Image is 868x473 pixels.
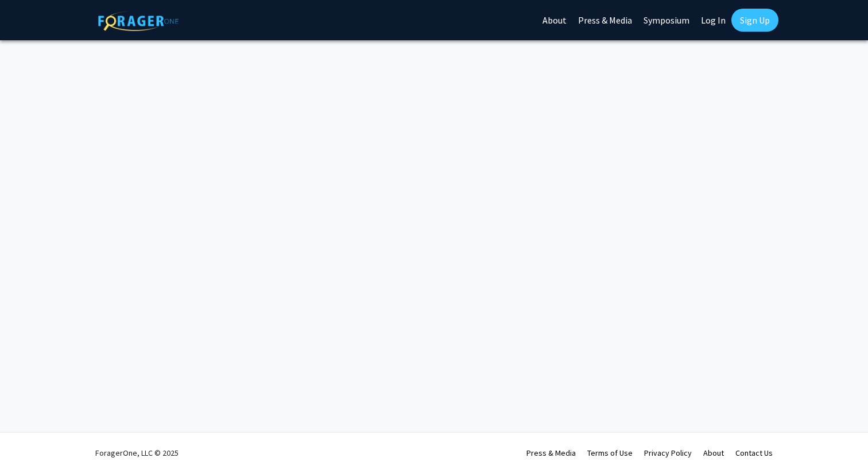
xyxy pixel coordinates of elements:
a: Press & Media [526,448,576,458]
div: ForagerOne, LLC © 2025 [95,433,179,473]
a: Terms of Use [587,448,633,458]
a: Sign Up [731,9,778,32]
a: About [703,448,724,458]
a: Privacy Policy [644,448,692,458]
img: ForagerOne Logo [98,11,179,31]
a: Contact Us [735,448,773,458]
